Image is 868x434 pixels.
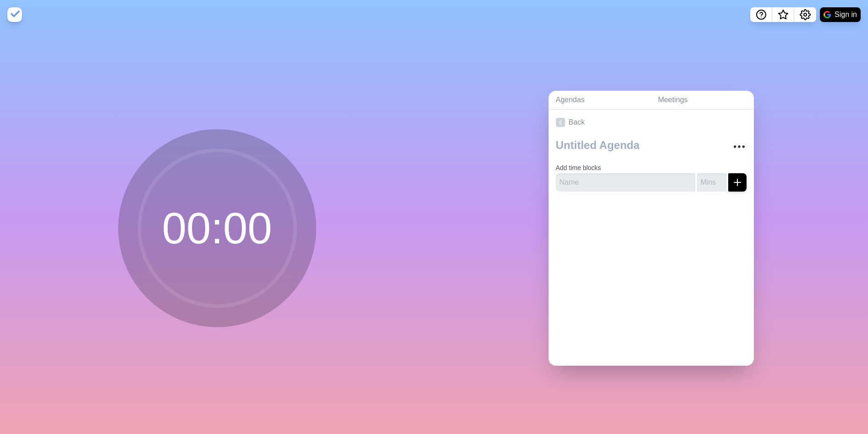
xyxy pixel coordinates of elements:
button: Settings [794,7,816,22]
img: google logo [824,11,831,18]
button: Help [750,7,772,22]
button: Sign in [820,7,861,22]
img: timeblocks logo [7,7,22,22]
label: Add time blocks [556,164,601,171]
button: What’s new [772,7,794,22]
a: Agendas [549,91,651,110]
input: Name [556,173,695,192]
a: Meetings [651,91,754,110]
a: Back [549,110,754,135]
button: More [730,137,748,156]
input: Mins [697,173,726,192]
